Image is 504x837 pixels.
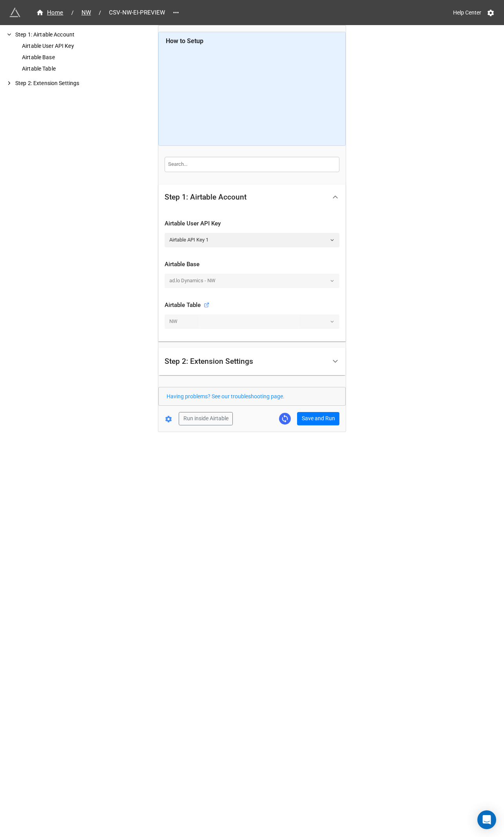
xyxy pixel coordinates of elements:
div: Airtable Base [165,260,339,269]
div: Step 1: Airtable Account [165,193,247,201]
div: Home [36,8,63,17]
div: Step 1: Airtable Account [158,210,346,341]
div: Airtable User API Key [165,219,339,229]
a: Having problems? See our troubleshooting page. [167,393,285,399]
a: Help Center [448,5,487,20]
a: Airtable API Key 1 [165,233,339,247]
iframe: How to Automatically Export CSVs for Airtable Views [166,49,339,139]
a: Sync Base Structure [279,413,291,425]
li: / [71,9,74,17]
img: miniextensions-icon.73ae0678.png [9,7,20,18]
input: Search... [165,157,339,172]
div: Step 2: Extension Settings [165,358,253,365]
button: Run inside Airtable [179,412,233,425]
li: / [99,9,101,17]
div: Airtable Base [20,53,125,62]
div: Step 2: Extension Settings [14,79,125,87]
div: Open Intercom Messenger [477,810,496,829]
div: Airtable Table [20,65,125,73]
div: Airtable Table [165,301,209,310]
div: Step 1: Airtable Account [158,185,346,210]
b: How to Setup [166,37,203,45]
span: NW [77,8,96,17]
button: Save and Run [297,412,339,425]
a: NW [77,8,96,17]
div: Step 2: Extension Settings [158,348,346,376]
nav: breadcrumb [31,8,170,17]
div: Step 1: Airtable Account [14,31,125,39]
a: Home [31,8,68,17]
div: Airtable User API Key [20,42,125,50]
span: CSV-NW-EI-PREVIEW [104,8,170,17]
